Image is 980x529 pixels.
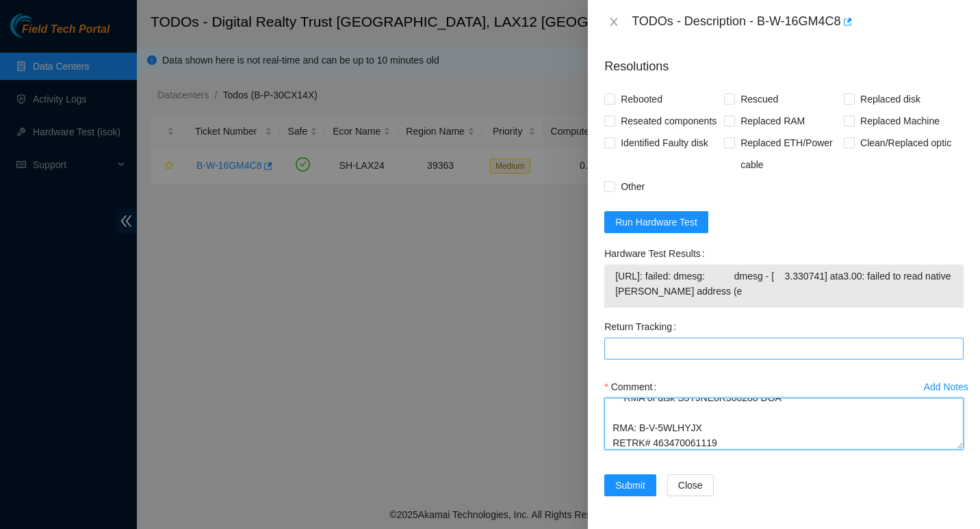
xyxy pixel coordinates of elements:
label: Hardware Test Results [604,243,710,264]
span: Replaced RAM [735,110,810,132]
span: Run Hardware Test [615,215,697,230]
span: Reseated components [615,110,722,132]
span: Submit [615,478,645,493]
button: Close [604,16,623,29]
span: [URL]: failed: dmesg: dmesg - [ 3.330741] ata3.00: failed to read native [PERSON_NAME] address (e [615,269,953,299]
button: Run Hardware Test [604,211,708,233]
span: Identified Faulty disk [615,132,714,154]
input: Return Tracking [604,338,964,360]
span: Rebooted [615,88,668,110]
textarea: Comment [604,398,964,450]
button: Add Notes [923,376,969,398]
span: Replaced disk [855,88,926,110]
span: close [608,16,619,27]
div: Add Notes [924,382,968,392]
span: Replaced Machine [855,110,945,132]
button: Submit [604,474,656,496]
span: Other [615,176,650,198]
p: Resolutions [604,46,964,76]
label: Return Tracking [604,316,682,338]
span: Clean/Replaced optic [855,132,957,154]
label: Comment [604,376,662,398]
span: Close [678,478,703,493]
div: TODOs - Description - B-W-16GM4C8 [632,11,964,33]
span: Replaced ETH/Power cable [735,132,844,176]
button: Close [667,474,714,496]
span: Rescued [735,88,784,110]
